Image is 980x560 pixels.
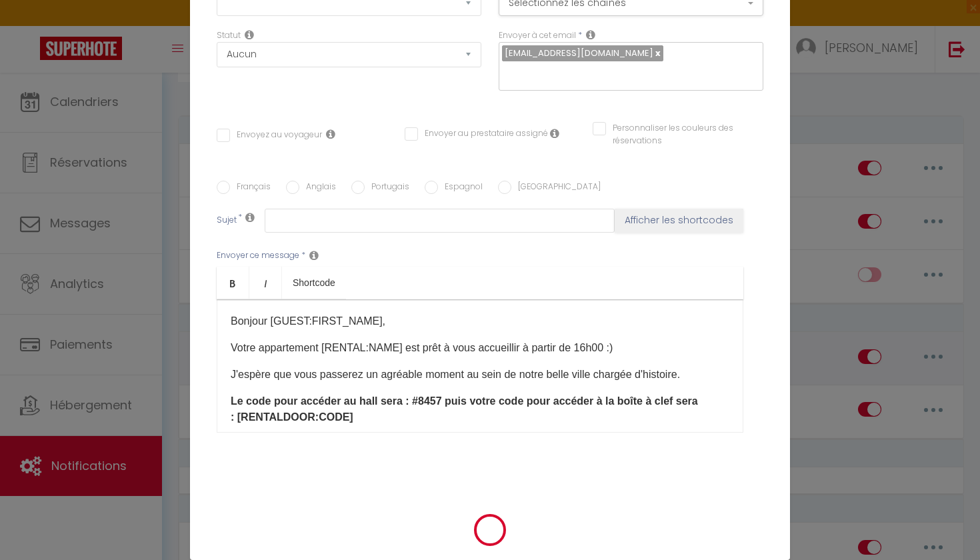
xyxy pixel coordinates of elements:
[230,181,271,195] label: Français
[309,250,319,261] i: Message
[217,249,299,262] label: Envoyer ce message
[217,29,241,42] label: Statut
[217,214,237,228] label: Sujet
[299,181,336,195] label: Anglais
[245,29,254,40] i: Booking status
[438,181,483,195] label: Espagnol
[586,29,595,40] i: Recipient
[511,181,601,195] label: [GEOGRAPHIC_DATA]
[245,212,255,223] i: Subject
[231,367,729,383] p: J'espère que vous passerez un agréable moment au sein de notre belle ville chargée d'histoire.
[231,395,698,423] b: Le code pour accéder au hall sera : #8457​​​ puis votre code pour accéder à la boîte à clef sera ...
[365,181,409,195] label: Portugais
[231,340,729,356] p: Votre appartement [RENTAL:NAME] est prêt à vous accueillir à partir de 16h00 :)
[499,29,576,42] label: Envoyer à cet email
[282,267,346,299] a: Shortcode
[326,129,335,139] i: Envoyer au voyageur
[249,267,282,299] a: Italic
[217,267,249,299] a: Bold
[505,47,653,59] span: [EMAIL_ADDRESS][DOMAIN_NAME]
[550,128,559,139] i: Envoyer au prestataire si il est assigné
[231,313,729,329] p: Bonjour [GUEST:FIRST_NAME],
[615,209,743,233] button: Afficher les shortcodes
